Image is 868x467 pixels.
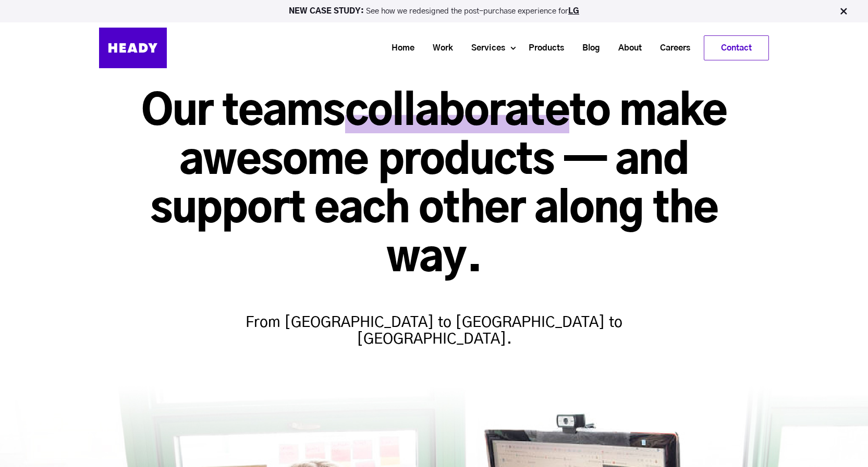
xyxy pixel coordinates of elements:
span: collaborate [345,92,569,133]
h1: Our teams to make awesome products — and support each other along the way. [99,89,769,283]
img: Close Bar [838,6,849,17]
a: Services [458,39,510,58]
p: See how we redesigned the post-purchase experience for [5,7,863,15]
a: Work [420,39,458,58]
a: Products [516,39,569,58]
a: About [605,39,647,58]
div: Navigation Menu [177,35,769,60]
a: LG [568,7,579,15]
a: Blog [569,39,605,58]
a: Home [378,39,420,58]
strong: NEW CASE STUDY: [289,7,366,15]
a: Contact [704,36,768,60]
h4: From [GEOGRAPHIC_DATA] to [GEOGRAPHIC_DATA] to [GEOGRAPHIC_DATA]. [231,294,638,348]
a: Careers [647,39,695,58]
img: Heady_Logo_Web-01 (1) [99,28,167,68]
